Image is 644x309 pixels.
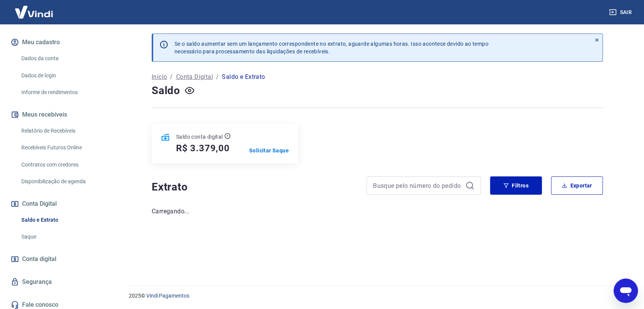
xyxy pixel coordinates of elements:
iframe: Botão para abrir a janela de mensagens [614,279,638,303]
button: Meu cadastro [9,34,105,51]
h4: Extrato [152,179,357,195]
button: Meus recebíveis [9,106,105,123]
a: Solicitar Saque [249,147,289,154]
button: Conta Digital [9,195,105,212]
span: Conta digital [22,254,56,264]
button: Sair [607,5,635,19]
p: Carregando... [152,207,603,216]
p: / [170,72,173,82]
a: Saldo e Extrato [18,212,105,228]
a: Dados de login [18,68,105,83]
p: Saldo e Extrato [222,72,265,82]
a: Informe de rendimentos [18,85,105,100]
h5: R$ 3.379,00 [176,142,230,154]
button: Exportar [551,176,603,195]
p: Se o saldo aumentar sem um lançamento correspondente no extrato, aguarde algumas horas. Isso acon... [175,40,489,55]
a: Contratos com credores [18,157,105,173]
p: 2025 © [129,292,626,300]
a: Segurança [9,274,105,290]
a: Conta digital [9,251,105,267]
button: Filtros [490,176,542,195]
a: Início [152,72,167,82]
a: Relatório de Recebíveis [18,123,105,139]
a: Conta Digital [176,72,213,82]
p: Saldo conta digital [176,133,223,141]
a: Saque [18,229,105,245]
h4: Saldo [152,83,180,98]
a: Dados da conta [18,51,105,66]
a: Disponibilização de agenda [18,174,105,189]
input: Busque pelo número do pedido [373,180,462,191]
p: / [216,72,219,82]
img: Vindi [9,0,59,24]
a: Recebíveis Futuros Online [18,140,105,155]
a: Vindi Pagamentos [146,293,189,299]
